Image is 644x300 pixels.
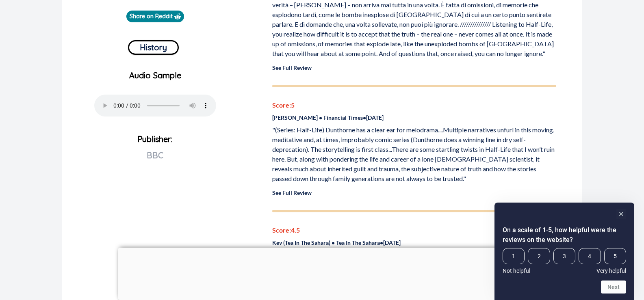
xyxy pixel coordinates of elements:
[272,113,556,122] p: [PERSON_NAME] • Financial Times • [DATE]
[69,131,242,190] p: Publisher:
[616,209,626,219] button: Hide survey
[503,248,525,264] span: 1
[503,209,626,294] div: On a scale of 1-5, how helpful were the reviews on the website? Select an option from 1 to 5, wit...
[118,248,526,298] iframe: Advertisement
[128,40,179,55] button: History
[604,248,626,264] span: 5
[128,37,179,55] a: History
[553,248,575,264] span: 3
[147,150,163,160] span: BBC
[272,238,556,247] p: Kev (Tea In The Sahara) • Tea In The Sahara • [DATE]
[503,248,626,274] div: On a scale of 1-5, how helpful were the reviews on the website? Select an option from 1 to 5, wit...
[503,268,530,274] span: Not helpful
[69,69,242,82] p: Audio Sample
[272,100,556,110] p: Score: 5
[596,268,626,274] span: Very helpful
[272,225,556,235] p: Score: 4.5
[272,125,556,183] p: "(Series: Half-Life) Dunthorne has a clear ear for melodrama....Multiple narratives unfurl in thi...
[503,225,626,245] h2: On a scale of 1-5, how helpful were the reviews on the website? Select an option from 1 to 5, wit...
[272,64,312,71] a: See Full Review
[579,248,601,264] span: 4
[528,248,550,264] span: 2
[601,281,626,294] button: Next question
[126,11,184,22] a: Share on Reddit
[272,189,312,196] a: See Full Review
[94,95,216,117] audio: Your browser does not support the audio element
